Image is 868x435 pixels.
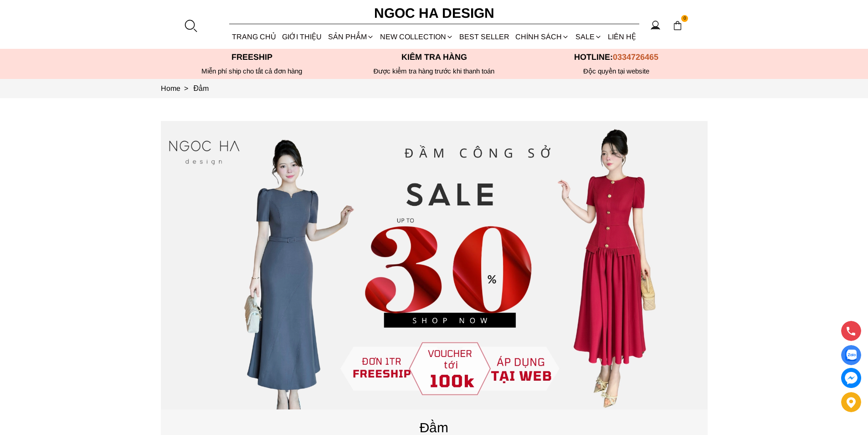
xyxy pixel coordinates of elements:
a: Display image [841,345,861,365]
a: SALE [572,25,605,49]
img: Display image [845,350,857,361]
img: img-CART-ICON-ksit0nf1 [673,21,683,31]
p: Freeship [161,52,343,62]
a: Ngoc Ha Design [366,2,503,24]
a: BEST SELLER [457,25,513,49]
a: Link to Đầm [194,84,209,92]
font: Kiểm tra hàng [401,52,467,62]
p: Được kiểm tra hàng trước khi thanh toán [343,67,525,75]
a: TRANG CHỦ [229,25,279,49]
a: messenger [841,368,861,388]
span: > [180,84,192,92]
p: Hotline: [525,52,708,62]
div: Miễn phí ship cho tất cả đơn hàng [161,67,343,75]
a: GIỚI THIỆU [279,25,325,49]
a: LIÊN HỆ [605,25,639,49]
a: NEW COLLECTION [377,25,456,49]
a: Link to Home [161,84,194,92]
span: 0334726465 [613,52,658,62]
div: SẢN PHẨM [325,25,377,49]
div: Chính sách [513,25,572,49]
h6: Độc quyền tại website [525,67,708,75]
span: 0 [681,15,688,22]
